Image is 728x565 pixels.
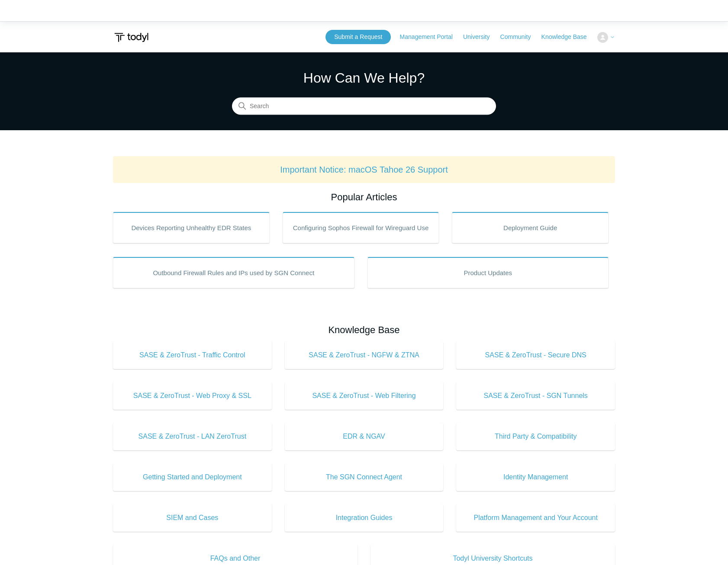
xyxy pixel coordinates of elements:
a: Management Portal [400,32,461,42]
a: Outbound Firewall Rules and IPs used by SGN Connect [113,257,354,288]
span: SASE & ZeroTrust - Web Proxy & SSL [126,391,259,401]
a: EDR & NGAV [285,423,444,450]
span: SASE & ZeroTrust - Secure DNS [469,350,602,360]
span: SASE & ZeroTrust - NGFW & ZTNA [298,350,431,360]
a: Identity Management [456,463,615,491]
img: Todyl Support Center Help Center home page [113,29,150,45]
a: SASE & ZeroTrust - Web Proxy & SSL [113,382,272,410]
a: SASE & ZeroTrust - Secure DNS [456,341,615,369]
a: SASE & ZeroTrust - Traffic Control [113,341,272,369]
span: Platform Management and Your Account [469,513,602,523]
a: Community [500,32,540,42]
span: SASE & ZeroTrust - LAN ZeroTrust [126,431,259,442]
a: SASE & ZeroTrust - NGFW & ZTNA [285,341,444,369]
a: Configuring Sophos Firewall for Wireguard Use [283,212,439,243]
a: Third Party & Compatibility [456,423,615,450]
a: SIEM and Cases [113,504,272,532]
a: Product Updates [367,257,609,288]
a: Knowledge Base [541,32,596,42]
span: Third Party & Compatibility [469,431,602,442]
a: SASE & ZeroTrust - SGN Tunnels [456,382,615,410]
a: Getting Started and Deployment [113,463,272,491]
span: SASE & ZeroTrust - Traffic Control [126,350,259,360]
a: Submit a Request [325,30,391,44]
span: FAQs and Other [126,553,345,564]
span: Getting Started and Deployment [126,472,259,482]
a: Platform Management and Your Account [456,504,615,532]
a: SASE & ZeroTrust - Web Filtering [285,382,444,410]
a: Integration Guides [285,504,444,532]
h2: Popular Articles [113,190,615,204]
a: SASE & ZeroTrust - LAN ZeroTrust [113,423,272,450]
span: EDR & NGAV [298,431,431,442]
a: Deployment Guide [452,212,609,243]
span: Integration Guides [298,513,431,523]
a: Devices Reporting Unhealthy EDR States [113,212,270,243]
h2: Knowledge Base [113,323,615,337]
span: Identity Management [469,472,602,482]
a: The SGN Connect Agent [285,463,444,491]
a: University [463,32,498,42]
h1: How Can We Help? [232,67,496,88]
span: The SGN Connect Agent [298,472,431,482]
span: SASE & ZeroTrust - Web Filtering [298,391,431,401]
span: SASE & ZeroTrust - SGN Tunnels [469,391,602,401]
a: Important Notice: macOS Tahoe 26 Support [280,165,448,174]
input: Search [232,98,496,115]
span: SIEM and Cases [126,513,259,523]
span: Todyl University Shortcuts [383,553,602,564]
